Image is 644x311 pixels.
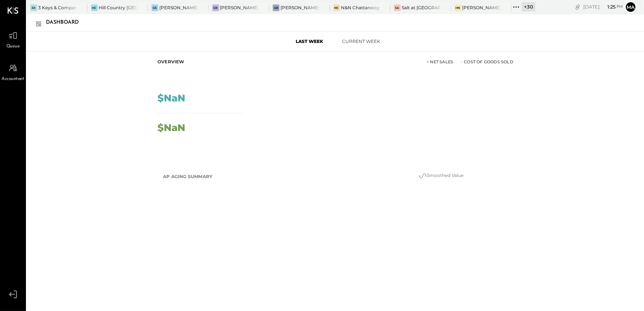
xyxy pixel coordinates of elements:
a: Queue [0,29,26,50]
div: $NaN [157,93,185,103]
div: HN [455,4,461,11]
div: Sa [394,4,401,11]
a: Accountant [0,61,26,83]
div: Overview [157,59,185,65]
div: Smoothed Value [367,171,515,180]
h2: AP Aging Summary [163,170,212,183]
div: 3 Keys & Company [38,4,76,11]
div: NC [333,4,340,11]
div: Cost of Goods Sold [461,59,513,65]
div: [PERSON_NAME]'s Nashville [462,4,501,11]
div: Net Sales [427,59,454,65]
div: [DATE] [583,3,623,10]
div: N&N Chattanooga, LLC [341,4,379,11]
div: GS [152,4,158,11]
span: Accountant [2,76,24,83]
button: Current Week [335,35,387,47]
div: Hill Country [GEOGRAPHIC_DATA] [99,4,137,11]
div: + 30 [522,2,535,11]
button: ma [625,1,637,13]
div: copy link [574,3,581,11]
div: GB [212,4,219,11]
div: Dashboard [46,17,86,29]
span: Queue [6,43,20,50]
div: [PERSON_NAME] [GEOGRAPHIC_DATA] [280,4,319,11]
div: GB [273,4,279,11]
div: [PERSON_NAME] Back Bay [220,4,258,11]
div: 3K [30,4,37,11]
button: Last Week [283,35,335,47]
div: Salt at [GEOGRAPHIC_DATA] [402,4,440,11]
div: HC [91,4,98,11]
div: $NaN [157,123,185,133]
div: [PERSON_NAME] Seaport [159,4,197,11]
